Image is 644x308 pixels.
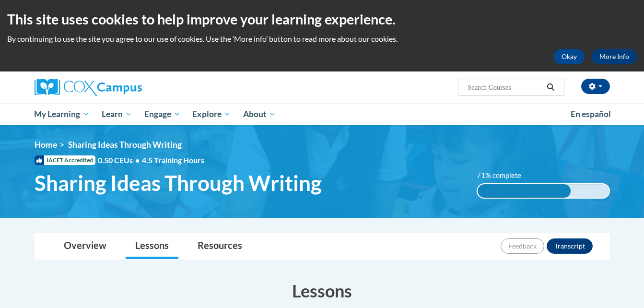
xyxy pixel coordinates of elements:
div: 71% complete [478,184,571,198]
span: Learn [102,108,132,120]
label: 71% complete [477,170,532,181]
button: Transcript [547,238,593,254]
a: Overview [54,234,116,259]
button: Account Settings [581,79,610,94]
a: Learn [95,103,138,125]
button: Search [543,82,558,93]
span: Engage [144,108,180,120]
div: Main menu [20,103,624,125]
a: Cox Campus [35,79,217,96]
span: En español [571,109,611,119]
span: Explore [192,108,231,120]
a: Explore [186,103,237,125]
a: En español [564,104,617,124]
span: • [135,155,140,165]
a: About [237,103,282,125]
a: Lessons [126,234,178,259]
span: About [243,108,276,120]
h2: This site uses cookies to help improve your learning experience. [7,10,637,29]
span: Sharing Ideas Through Writing [68,140,182,150]
a: Engage [138,103,187,125]
button: Okay [554,49,585,64]
a: Resources [188,234,252,259]
span: My Learning [34,108,89,120]
span: IACET Accredited [35,155,95,165]
a: Home [35,140,57,150]
span: 4.5 Training Hours [142,155,204,165]
p: By continuing to use the site you agree to our use of cookies. Use the ‘More info’ button to read... [7,34,637,44]
a: My Learning [28,103,96,125]
h3: Lessons [35,279,610,303]
span: 0.50 CEUs [98,155,142,166]
button: Feedback [501,238,544,254]
a: More Info [592,49,637,64]
input: Search Courses [467,82,543,93]
img: Cox Campus [35,79,142,96]
span: Sharing Ideas Through Writing [35,170,322,196]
